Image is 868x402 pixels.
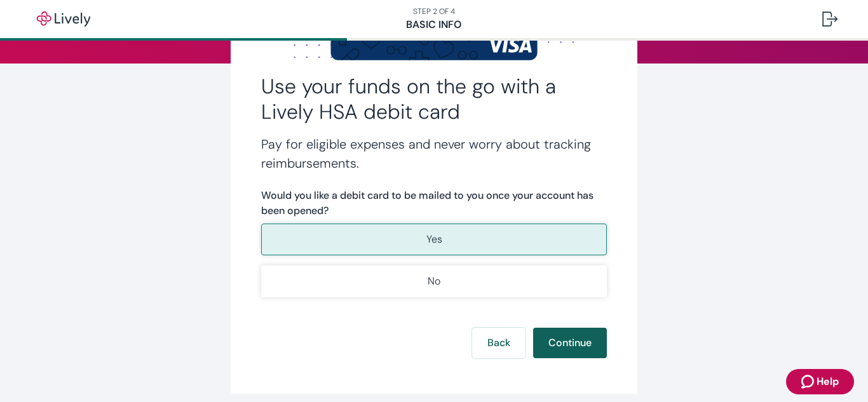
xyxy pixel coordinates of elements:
[261,224,607,255] button: Yes
[28,11,99,27] img: Lively
[428,274,440,289] p: No
[261,135,607,173] h4: Pay for eligible expenses and never worry about tracking reimbursements.
[817,374,839,389] span: Help
[533,328,607,358] button: Continue
[261,265,607,297] button: No
[426,232,442,247] p: Yes
[812,4,848,34] button: Log out
[472,328,526,358] button: Back
[786,369,854,394] button: Zendesk support iconHelp
[261,188,607,218] label: Would you like a debit card to be mailed to you once your account has been opened?
[261,74,607,124] h2: Use your funds on the go with a Lively HSA debit card
[801,374,817,389] svg: Zendesk support icon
